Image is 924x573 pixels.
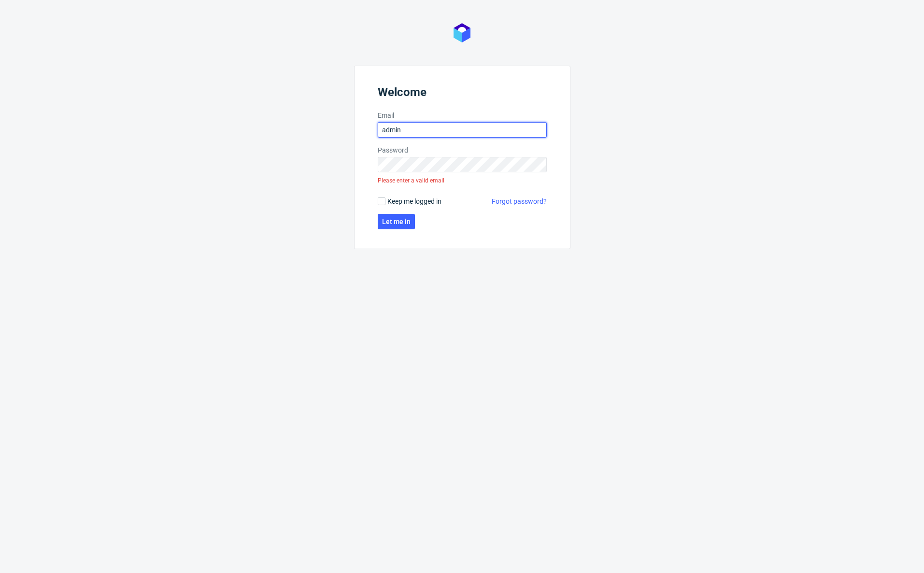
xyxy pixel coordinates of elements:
[378,214,415,229] button: Let me in
[378,122,547,138] input: you@youremail.com
[492,196,547,206] a: Forgot password?
[378,145,547,155] label: Password
[378,85,547,103] header: Welcome
[382,218,411,225] span: Let me in
[378,111,547,120] label: Email
[378,172,444,189] div: Please enter a valid email
[387,196,441,206] span: Keep me logged in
